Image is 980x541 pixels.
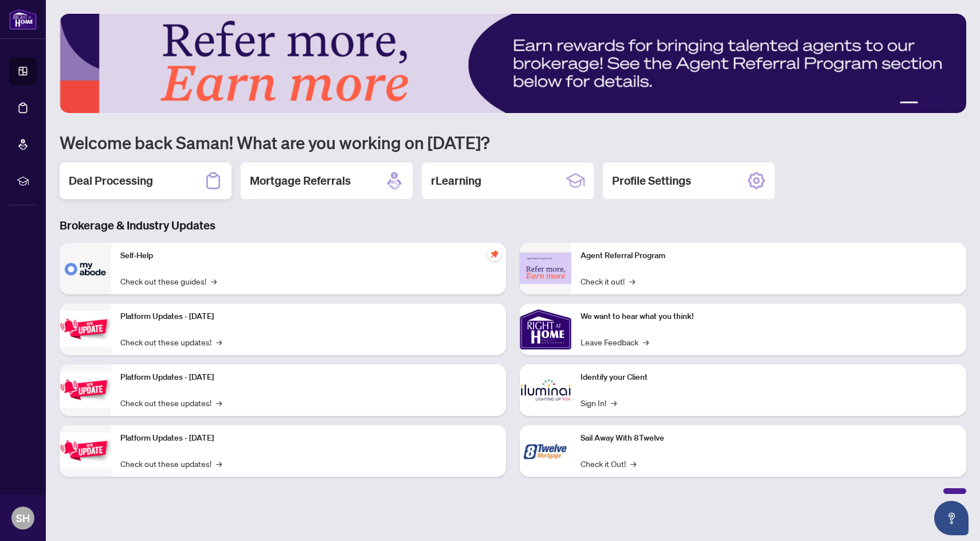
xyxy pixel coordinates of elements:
span: → [216,336,222,348]
p: Platform Updates - [DATE] [120,310,497,323]
span: → [630,457,636,470]
img: Platform Updates - July 21, 2025 [60,311,111,347]
img: Platform Updates - July 8, 2025 [60,372,111,408]
span: SH [16,510,30,526]
p: We want to hear what you think! [581,310,957,323]
img: Agent Referral Program [520,252,571,284]
p: Platform Updates - [DATE] [120,371,497,384]
span: → [216,396,222,409]
img: Identify your Client [520,364,571,416]
a: Check it Out!→ [581,457,636,470]
span: → [216,457,222,470]
button: 3 [932,102,936,106]
a: Check out these updates!→ [120,457,222,470]
button: 4 [941,102,946,106]
a: Check out these updates!→ [120,396,222,409]
p: Agent Referral Program [581,250,957,262]
h2: Deal Processing [69,173,153,189]
p: Self-Help [120,250,497,262]
a: Sign In!→ [581,396,617,409]
span: → [611,396,617,409]
a: Leave Feedback→ [581,336,649,348]
span: → [211,275,217,287]
img: Self-Help [60,243,111,294]
button: 5 [950,102,955,106]
h3: Brokerage & Industry Updates [60,217,966,233]
span: → [643,336,649,348]
span: → [629,275,635,287]
img: Slide 0 [60,14,966,113]
h2: rLearning [431,173,481,189]
a: Check out these guides!→ [120,275,217,287]
img: Sail Away With 8Twelve [520,425,571,477]
h1: Welcome back Saman! What are you working on [DATE]? [60,131,966,153]
a: Check out these updates!→ [120,336,222,348]
p: Sail Away With 8Twelve [581,432,957,445]
h2: Profile Settings [612,173,691,189]
img: logo [9,9,37,30]
img: We want to hear what you think! [520,303,571,355]
span: pushpin [488,247,501,261]
button: 2 [923,102,927,106]
p: Platform Updates - [DATE] [120,432,497,445]
img: Platform Updates - June 23, 2025 [60,433,111,469]
button: 1 [900,102,918,106]
a: Check it out!→ [581,275,635,287]
h2: Mortgage Referrals [250,173,351,189]
button: Open asap [934,501,969,535]
p: Identify your Client [581,371,957,384]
